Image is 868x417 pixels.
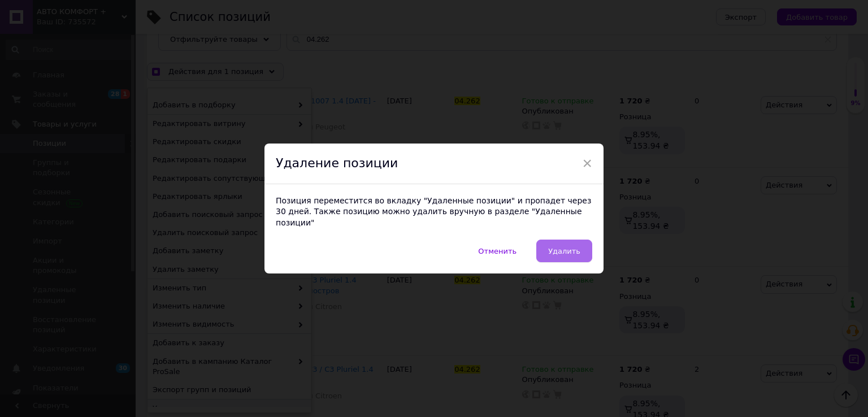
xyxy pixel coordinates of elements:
[276,196,591,227] span: Позиция переместится во вкладку "Удаленные позиции" и пропадет через 30 дней. Также позицию можно...
[466,240,528,262] button: Отменить
[478,247,517,255] span: Отменить
[536,240,592,262] button: Удалить
[548,247,580,255] span: Удалить
[582,154,592,173] span: ×
[276,156,398,170] span: Удаление позиции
